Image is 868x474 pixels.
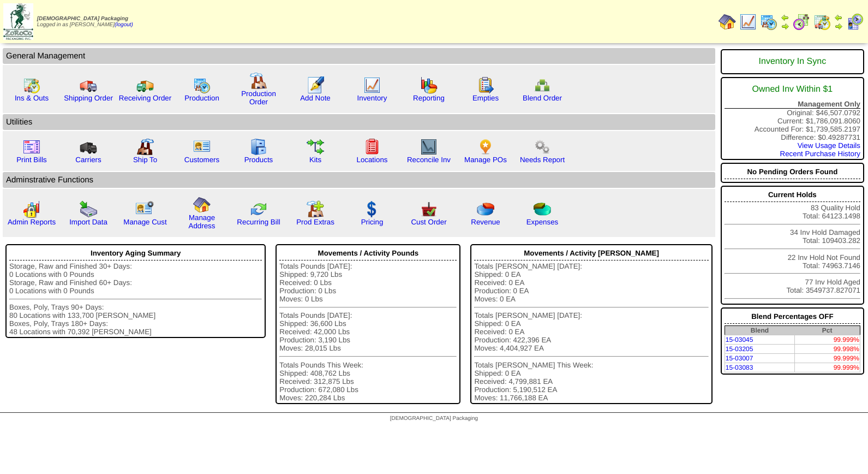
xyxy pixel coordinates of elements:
td: 99.999% [794,363,860,372]
div: Blend Percentages OFF [725,310,860,324]
a: Empties [472,94,499,102]
a: Manage Address [189,214,215,230]
div: Movements / Activity Pounds [279,246,457,260]
a: Ins & Outs [15,94,49,102]
a: 15-03205 [726,345,753,353]
img: managecust.png [135,200,155,218]
th: Pct [794,326,860,335]
div: Management Only [725,100,860,109]
img: arrowleft.gif [781,13,789,22]
a: Reconcile Inv [407,156,451,164]
a: Products [244,156,273,164]
a: Cust Order [411,218,446,226]
td: Adminstrative Functions [3,172,715,188]
a: Receiving Order [119,94,171,102]
a: 15-03045 [726,336,753,343]
span: [DEMOGRAPHIC_DATA] Packaging [390,416,478,422]
a: View Usage Details [798,141,860,150]
a: 15-03007 [726,354,753,362]
img: graph.gif [420,76,438,94]
a: Ship To [133,156,157,164]
img: truck.gif [80,76,97,94]
div: No Pending Orders Found [725,165,860,179]
img: reconcile.gif [250,200,267,218]
a: Production Order [241,90,276,106]
th: Blend [725,326,794,335]
a: Reporting [413,94,445,102]
td: Utilities [3,114,715,130]
img: import.gif [80,200,97,218]
img: graph2.png [23,200,40,218]
img: calendarinout.gif [813,13,831,31]
td: 99.999% [794,335,860,345]
img: line_graph.gif [739,13,757,31]
div: Totals Pounds [DATE]: Shipped: 9,720 Lbs Received: 0 Lbs Production: 0 Lbs Moves: 0 Lbs Totals Po... [279,262,457,402]
img: network.png [534,76,551,94]
img: calendarprod.gif [193,76,211,94]
a: Carriers [75,156,101,164]
a: (logout) [115,22,133,28]
img: home.gif [719,13,736,31]
img: home.gif [193,196,211,214]
img: workflow.gif [307,138,324,156]
td: 99.998% [794,345,860,354]
img: calendarcustomer.gif [846,13,864,31]
div: 83 Quality Hold Total: 64123.1498 34 Inv Hold Damaged Total: 109403.282 22 Inv Hold Not Found Tot... [721,186,864,305]
img: cabinet.gif [250,138,267,156]
img: po.png [477,138,494,156]
img: workorder.gif [477,76,494,94]
a: Add Note [300,94,331,102]
div: Inventory In Sync [725,51,860,72]
img: line_graph.gif [363,76,381,94]
a: Kits [309,156,321,164]
img: calendarblend.gif [793,13,810,31]
img: prodextras.gif [307,200,324,218]
a: Recurring Bill [237,218,280,226]
td: 99.999% [794,354,860,363]
img: arrowright.gif [834,22,843,31]
img: pie_chart2.png [534,200,551,218]
img: truck3.gif [80,138,97,156]
div: Original: $46,507.0792 Current: $1,786,091.8060 Accounted For: $1,739,585.2197 Difference: $0.492... [721,77,864,160]
img: customers.gif [193,138,211,156]
img: line_graph2.gif [420,138,438,156]
img: invoice2.gif [23,138,40,156]
a: Shipping Order [64,94,113,102]
img: zoroco-logo-small.webp [3,3,33,40]
a: 15-03083 [726,364,753,371]
a: Inventory [357,94,387,102]
a: Pricing [361,218,384,226]
img: orders.gif [307,76,324,94]
a: Admin Reports [8,218,56,226]
a: Revenue [471,218,500,226]
img: pie_chart.png [477,200,494,218]
td: General Management [3,48,715,64]
img: cust_order.png [420,200,438,218]
a: Needs Report [520,156,565,164]
a: Recent Purchase History [780,150,860,158]
img: arrowright.gif [781,22,789,31]
div: Storage, Raw and Finished 30+ Days: 0 Locations with 0 Pounds Storage, Raw and Finished 60+ Days:... [9,262,262,336]
img: factory2.gif [136,138,154,156]
img: locations.gif [363,138,381,156]
img: factory.gif [250,72,267,90]
a: Manage POs [464,156,507,164]
a: Locations [356,156,387,164]
img: workflow.png [534,138,551,156]
img: dollar.gif [363,200,381,218]
img: calendarinout.gif [23,76,40,94]
a: Manage Cust [123,218,166,226]
div: Inventory Aging Summary [9,246,262,260]
div: Owned Inv Within $1 [725,79,860,100]
span: [DEMOGRAPHIC_DATA] Packaging [37,16,128,22]
a: Import Data [69,218,107,226]
a: Production [184,94,219,102]
div: Movements / Activity [PERSON_NAME] [474,246,708,260]
span: Logged in as [PERSON_NAME] [37,16,133,28]
img: arrowleft.gif [834,13,843,22]
a: Blend Order [523,94,562,102]
img: calendarprod.gif [760,13,777,31]
a: Print Bills [16,156,47,164]
a: Prod Extras [296,218,334,226]
img: truck2.gif [136,76,154,94]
